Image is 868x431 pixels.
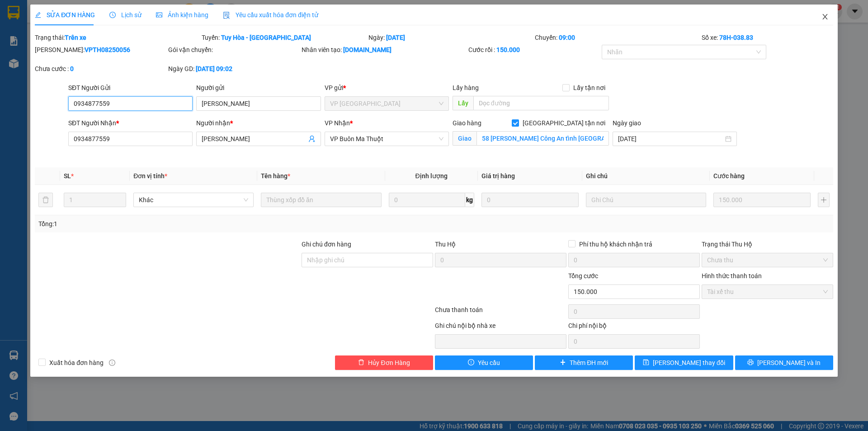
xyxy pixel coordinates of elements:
[519,118,609,128] span: [GEOGRAPHIC_DATA] tận nơi
[68,83,193,93] div: SĐT Người Gửi
[496,46,520,53] b: 150.000
[812,5,838,30] button: Close
[261,193,381,207] input: VD: Bàn, Ghế
[223,12,230,19] img: icon
[570,83,609,93] span: Lấy tận nơi
[643,359,649,366] span: save
[453,96,473,110] span: Lấy
[343,46,392,53] b: [DOMAIN_NAME]
[196,118,321,128] div: Người nhận
[568,272,598,279] span: Tổng cước
[707,253,828,267] span: Chưa thu
[35,12,41,18] span: edit
[434,305,567,321] div: Chưa thanh toán
[582,167,710,185] th: Ghi chú
[473,96,609,110] input: Dọc đường
[613,119,641,127] label: Ngày giao
[481,172,515,180] span: Giá trị hàng
[368,33,534,43] div: Ngày:
[576,239,656,249] span: Phí thu hộ khách nhận trả
[325,83,449,93] div: VP gửi
[468,359,474,366] span: exclamation-circle
[468,45,600,55] div: Cước rồi :
[702,239,833,249] div: Trạng thái Thu Hộ
[308,135,316,142] span: user-add
[719,34,753,41] b: 78H-038.83
[481,193,579,207] input: 0
[70,65,74,72] b: 0
[221,34,311,41] b: Tuy Hòa - [GEOGRAPHIC_DATA]
[261,172,290,180] span: Tên hàng
[139,193,248,207] span: Khác
[109,360,115,366] span: info-circle
[196,65,232,72] b: [DATE] 09:02
[302,45,467,55] div: Nhân viên tạo:
[35,11,95,19] span: SỬA ĐƠN HÀNG
[168,45,300,55] div: Gói vận chuyển:
[38,219,335,229] div: Tổng: 1
[713,172,745,180] span: Cước hàng
[653,358,725,368] span: [PERSON_NAME] thay đổi
[635,355,733,370] button: save[PERSON_NAME] thay đổi
[478,358,500,368] span: Yêu cầu
[818,193,830,207] button: plus
[85,46,130,53] b: VPTH08250056
[559,34,575,41] b: 09:00
[325,119,350,127] span: VP Nhận
[453,131,476,146] span: Giao
[109,12,116,18] span: clock-circle
[302,253,433,267] input: Ghi chú đơn hàng
[435,321,566,334] div: Ghi chú nội bộ nhà xe
[35,64,166,74] div: Chưa cước :
[713,193,811,207] input: 0
[476,131,609,146] input: Giao tận nơi
[435,241,456,248] span: Thu Hộ
[201,33,368,43] div: Tuyến:
[46,358,107,368] span: Xuất hóa đơn hàng
[223,11,318,19] span: Yêu cầu xuất hóa đơn điện tử
[747,359,754,366] span: printer
[453,84,479,91] span: Lấy hàng
[568,321,700,334] div: Chi phí nội bộ
[156,11,208,19] span: Ảnh kiện hàng
[560,359,566,366] span: plus
[358,359,364,366] span: delete
[109,11,142,19] span: Lịch sử
[34,33,201,43] div: Trạng thái:
[386,34,405,41] b: [DATE]
[701,33,834,43] div: Số xe:
[570,358,608,368] span: Thêm ĐH mới
[330,97,443,110] span: VP Tuy Hòa
[453,119,481,127] span: Giao hàng
[64,172,71,180] span: SL
[38,193,53,207] button: delete
[156,12,162,18] span: picture
[586,193,706,207] input: Ghi Chú
[133,172,167,180] span: Đơn vị tính
[465,193,474,207] span: kg
[168,64,300,74] div: Ngày GD:
[534,33,701,43] div: Chuyến:
[415,172,448,180] span: Định lượng
[65,34,86,41] b: Trên xe
[702,272,762,279] label: Hình thức thanh toán
[68,118,193,128] div: SĐT Người Nhận
[35,45,166,55] div: [PERSON_NAME]:
[735,355,833,370] button: printer[PERSON_NAME] và In
[757,358,821,368] span: [PERSON_NAME] và In
[707,285,828,298] span: Tài xế thu
[335,355,433,370] button: deleteHủy Đơn Hàng
[821,13,829,20] span: close
[330,132,443,146] span: VP Buôn Ma Thuột
[196,83,321,93] div: Người gửi
[302,241,351,248] label: Ghi chú đơn hàng
[618,134,723,144] input: Ngày giao
[435,355,533,370] button: exclamation-circleYêu cầu
[368,358,410,368] span: Hủy Đơn Hàng
[535,355,633,370] button: plusThêm ĐH mới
